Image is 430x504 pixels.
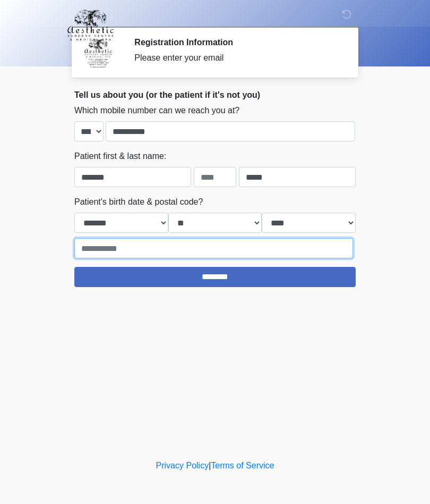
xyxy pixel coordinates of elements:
label: Patient's birth date & postal code? [74,196,203,208]
div: Please enter your email [134,52,340,64]
a: Privacy Policy [156,461,209,470]
img: Agent Avatar [82,37,114,69]
a: | [209,461,211,470]
label: Which mobile number can we reach you at? [74,104,239,117]
a: Terms of Service [211,461,274,470]
h2: Tell us about you (or the patient if it's not you) [74,90,356,100]
img: Aesthetic Surgery Centre, PLLC Logo [64,8,117,42]
label: Patient first & last name: [74,150,166,163]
